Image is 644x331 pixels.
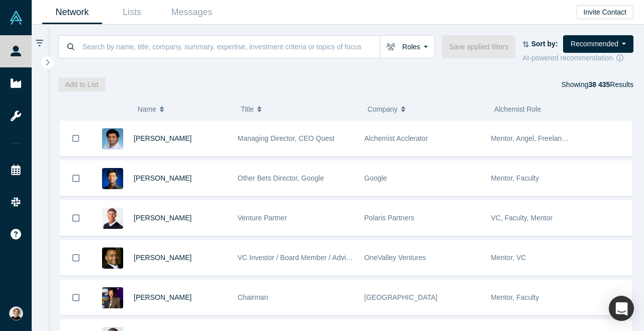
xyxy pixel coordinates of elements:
[522,53,633,63] div: AI-powered recommendation
[134,174,192,182] a: [PERSON_NAME]
[9,306,23,320] img: Turo Pekari's Account
[102,247,123,269] img: Juan Scarlett's Profile Image
[134,134,192,142] a: [PERSON_NAME]
[81,35,380,58] input: Search by name, title, company, summary, expertise, investment criteria or topics of focus
[238,254,356,262] span: VC Investor / Board Member / Advisor
[494,105,541,113] span: Alchemist Role
[576,5,633,19] button: Invite Contact
[9,11,23,25] img: Alchemist Vault Logo
[491,214,553,222] span: VC, Faculty, Mentor
[364,134,428,142] span: Alchemist Acclerator
[380,35,435,58] button: Roles
[102,128,123,149] img: Gnani Palanikumar's Profile Image
[238,293,268,301] span: Chairman
[134,254,192,262] a: [PERSON_NAME]
[60,201,91,235] button: Bookmark
[364,293,438,301] span: [GEOGRAPHIC_DATA]
[102,287,123,308] img: Timothy Chou's Profile Image
[241,99,254,120] span: Title
[491,293,539,301] span: Mentor, Faculty
[60,280,91,315] button: Bookmark
[102,208,123,229] img: Gary Swart's Profile Image
[367,99,484,120] button: Company
[442,35,515,58] button: Save applied filters
[588,80,610,89] strong: 38 435
[42,1,102,24] a: Network
[364,254,426,262] span: OneValley Ventures
[531,40,558,48] strong: Sort by:
[562,77,633,92] div: Showing
[58,77,106,92] button: Add to List
[364,214,415,222] span: Polaris Partners
[60,121,91,156] button: Bookmark
[238,214,287,222] span: Venture Partner
[367,99,398,120] span: Company
[563,35,633,53] button: Recommended
[137,99,156,120] span: Name
[162,1,222,24] a: Messages
[102,1,162,24] a: Lists
[491,254,526,262] span: Mentor, VC
[238,174,324,182] span: Other Bets Director, Google
[588,80,633,89] span: Results
[134,214,192,222] a: [PERSON_NAME]
[241,99,357,120] button: Title
[102,168,123,189] img: Steven Kan's Profile Image
[491,174,539,182] span: Mentor, Faculty
[60,240,91,275] button: Bookmark
[134,293,192,301] a: [PERSON_NAME]
[364,174,387,182] span: Google
[238,134,335,142] span: Managing Director, CEO Quest
[137,99,230,120] button: Name
[60,161,91,196] button: Bookmark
